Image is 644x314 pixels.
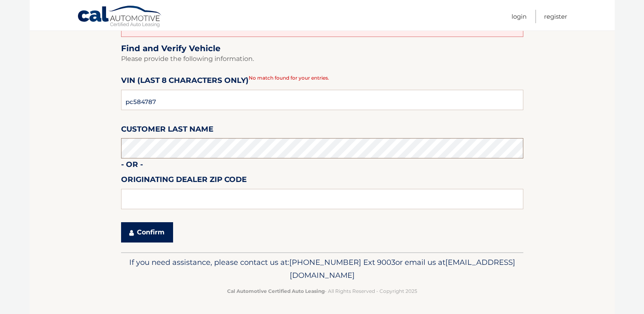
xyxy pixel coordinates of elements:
[121,53,523,65] p: Please provide the following information.
[121,158,143,173] label: - or -
[77,5,163,29] a: Cal Automotive
[290,258,515,280] span: [EMAIL_ADDRESS][DOMAIN_NAME]
[512,10,527,23] a: Login
[126,256,518,282] p: If you need assistance, please contact us at: or email us at
[289,258,395,267] span: [PHONE_NUMBER] Ext 9003
[227,288,325,294] strong: Cal Automotive Certified Auto Leasing
[544,10,567,23] a: Register
[121,43,523,54] h2: Find and Verify Vehicle
[121,74,249,89] label: VIN (last 8 characters only)
[121,222,173,243] button: Confirm
[249,75,329,81] span: No match found for your entries.
[121,123,213,138] label: Customer Last Name
[121,173,247,188] label: Originating Dealer Zip Code
[126,287,518,295] p: - All Rights Reserved - Copyright 2025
